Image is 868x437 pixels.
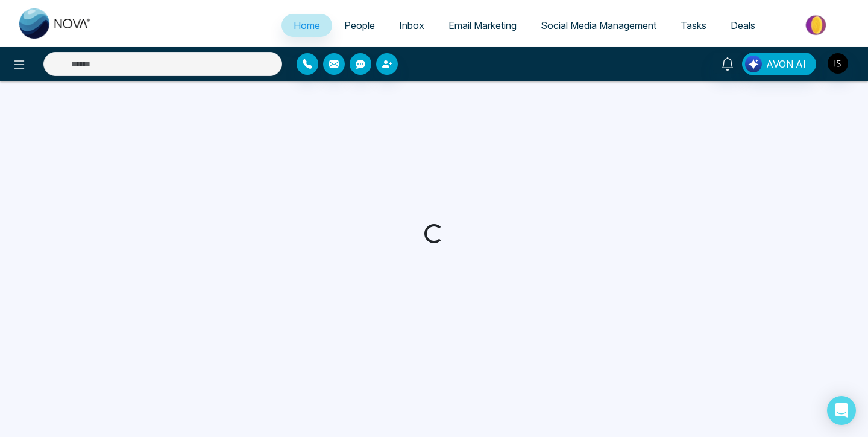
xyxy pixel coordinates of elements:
[719,14,767,37] a: Deals
[19,8,92,39] img: Nova CRM Logo
[448,19,517,31] span: Email Marketing
[745,56,762,72] img: Lead Flow
[681,19,706,31] span: Tasks
[773,11,861,39] img: Market-place.gif
[387,14,436,37] a: Inbox
[344,19,375,31] span: People
[281,14,332,37] a: Home
[828,53,848,74] img: User Avatar
[731,19,755,31] span: Deals
[436,14,529,37] a: Email Marketing
[332,14,387,37] a: People
[827,396,856,425] div: Open Intercom Messenger
[399,19,424,31] span: Inbox
[742,53,816,75] button: AVON AI
[529,14,668,37] a: Social Media Management
[668,14,719,37] a: Tasks
[294,19,320,31] span: Home
[541,19,656,31] span: Social Media Management
[766,57,806,71] span: AVON AI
